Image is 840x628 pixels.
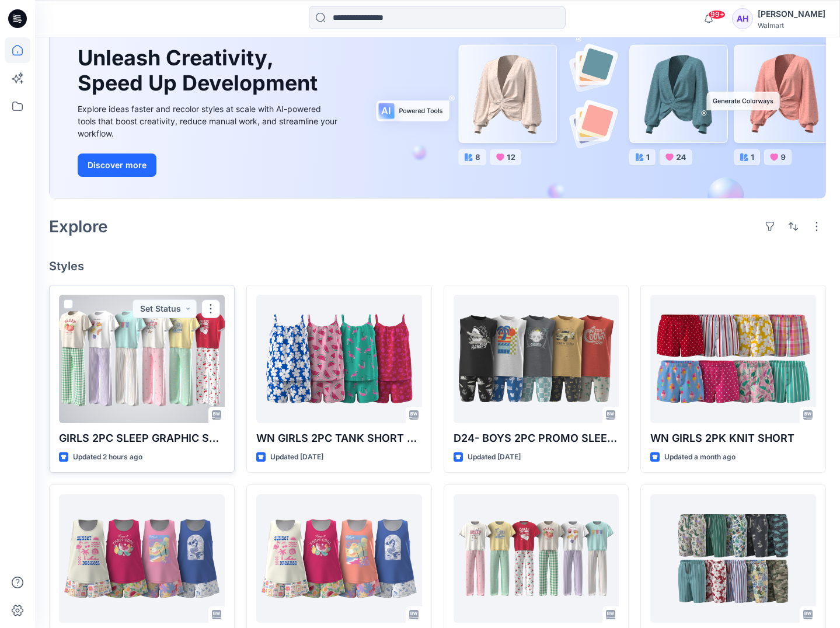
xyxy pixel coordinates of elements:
[49,217,108,236] h2: Explore
[650,494,816,623] a: D24 Boys S226 2pk Shorts_in store
[758,21,825,30] div: Walmart
[468,451,521,463] p: Updated [DATE]
[78,103,340,139] div: Explore ideas faster and recolor styles at scale with AI-powered tools that boost creativity, red...
[270,451,323,463] p: Updated [DATE]
[650,295,816,423] a: WN GIRLS 2PK KNIT SHORT
[454,295,619,423] a: D24- BOYS 2PC PROMO SLEEP SHORT SET
[664,451,736,463] p: Updated a month ago
[73,451,142,463] p: Updated 2 hours ago
[59,494,225,623] a: Girls 2pc Graphic Tank Short set_7_24
[758,7,825,21] div: [PERSON_NAME]
[78,153,156,177] button: Discover more
[708,10,726,19] span: 99+
[256,494,422,623] a: D33_HQXXXXX_Girls 2pc Graphic Tank Short set
[454,430,619,446] p: D24- BOYS 2PC PROMO SLEEP SHORT SET
[49,259,826,273] h4: Styles
[78,153,340,177] a: Discover more
[732,8,753,29] div: AH
[256,430,422,446] p: WN GIRLS 2PC TANK SHORT PROMO SET
[650,430,816,446] p: WN GIRLS 2PK KNIT SHORT
[256,295,422,423] a: WN GIRLS 2PC TANK SHORT PROMO SET
[59,295,225,423] a: GIRLS 2PC SLEEP GRAPHIC SET- PANTS - CORRECT HEM
[454,494,619,623] a: GIRLS 2PC SLEEP GRAPHIC SET- WITH PANTS - 6-19
[78,46,323,96] h1: Unleash Creativity, Speed Up Development
[59,430,225,446] p: GIRLS 2PC SLEEP GRAPHIC SET- PANTS - CORRECT HEM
